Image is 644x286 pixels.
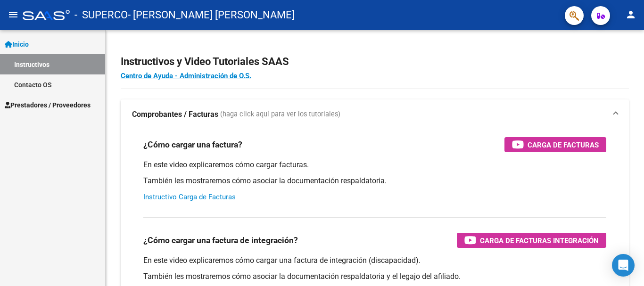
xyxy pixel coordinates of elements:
[143,160,606,170] p: En este video explicaremos cómo cargar facturas.
[143,255,606,266] p: En este video explicaremos cómo cargar una factura de integración (discapacidad).
[143,271,606,282] p: También les mostraremos cómo asociar la documentación respaldatoria y el legajo del afiliado.
[612,254,635,277] div: Open Intercom Messenger
[625,9,636,20] mat-icon: person
[121,72,251,80] a: Centro de Ayuda - Administración de O.S.
[132,109,218,120] strong: Comprobantes / Facturas
[143,234,298,247] h3: ¿Cómo cargar una factura de integración?
[457,233,606,248] button: Carga de Facturas Integración
[143,176,606,186] p: También les mostraremos cómo asociar la documentación respaldatoria.
[143,193,236,201] a: Instructivo Carga de Facturas
[128,5,295,25] span: - [PERSON_NAME] [PERSON_NAME]
[480,235,599,246] span: Carga de Facturas Integración
[220,109,340,120] span: (haga click aquí para ver los tutoriales)
[5,39,29,49] span: Inicio
[528,139,599,151] span: Carga de Facturas
[143,138,242,151] h3: ¿Cómo cargar una factura?
[121,53,629,71] h2: Instructivos y Video Tutoriales SAAS
[504,137,606,152] button: Carga de Facturas
[5,100,91,110] span: Prestadores / Proveedores
[121,99,629,130] mat-expansion-panel-header: Comprobantes / Facturas (haga click aquí para ver los tutoriales)
[74,5,128,25] span: - SUPERCO
[8,9,19,20] mat-icon: menu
